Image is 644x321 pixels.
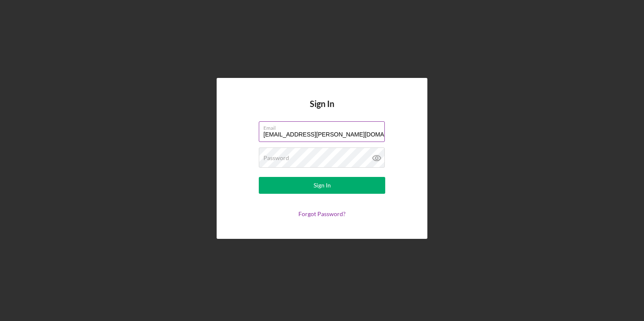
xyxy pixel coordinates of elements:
div: Sign In [314,177,331,194]
label: Password [263,155,289,161]
label: Email [263,122,385,131]
h4: Sign In [310,99,334,121]
button: Sign In [259,177,385,194]
a: Forgot Password? [298,210,346,217]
